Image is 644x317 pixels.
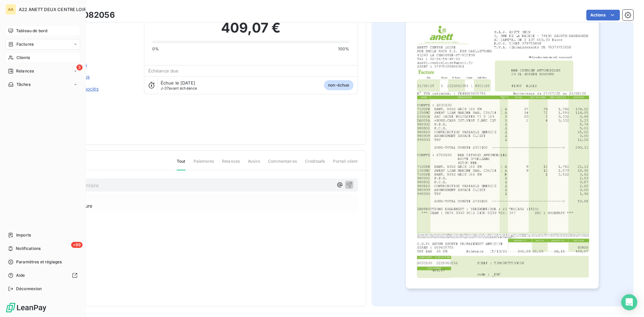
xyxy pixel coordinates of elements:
[305,158,325,170] span: Creditsafe
[5,4,16,15] div: AA
[16,82,31,88] span: Tâches
[221,18,280,38] span: 409,07 €
[177,158,185,170] span: Tout
[268,158,297,170] span: Commentaires
[16,286,42,292] span: Déconnexion
[333,158,358,170] span: Portail client
[16,55,30,61] span: Clients
[586,10,620,20] button: Actions
[16,68,34,74] span: Relances
[71,242,83,248] span: +99
[338,46,350,52] span: 100%
[194,158,214,170] span: Paiements
[16,259,62,265] span: Paramètres et réglages
[5,270,80,281] a: Aide
[16,246,41,252] span: Notifications
[16,41,34,47] span: Factures
[16,272,25,278] span: Aide
[148,68,179,73] span: Échéance due
[5,302,47,313] img: Logo LeanPay
[152,46,159,52] span: 0%
[621,294,637,310] div: Open Intercom Messenger
[63,9,115,21] h3: 2225082056
[16,28,47,34] span: Tableau de bord
[248,158,260,170] span: Avoirs
[161,86,169,91] span: J-37
[76,64,83,70] span: 3
[406,15,599,288] img: invoice_thumbnail
[16,232,31,238] span: Imports
[19,7,89,12] span: A22 ANETT DEUX CENTRE LOIRE
[324,80,353,90] span: non-échue
[222,158,240,170] span: Relances
[161,80,195,86] span: Échue le [DATE]
[161,86,197,90] span: avant échéance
